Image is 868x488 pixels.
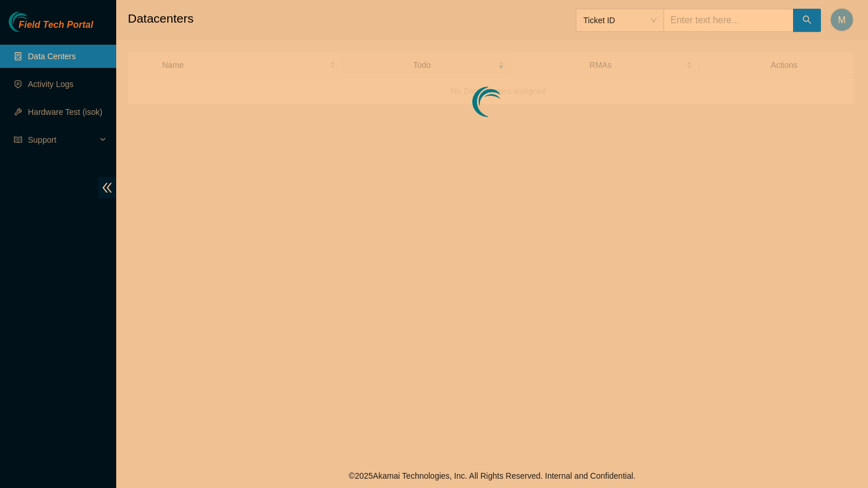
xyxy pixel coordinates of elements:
a: Akamai TechnologiesField Tech Portal [9,21,93,36]
a: Activity Logs [28,79,74,89]
span: M [838,13,845,27]
span: search [802,15,812,26]
footer: © 2025 Akamai Technologies, Inc. All Rights Reserved. Internal and Confidential. [116,464,868,488]
input: Enter text here... [663,9,794,32]
span: read [14,136,22,144]
span: double-left [98,177,116,198]
button: M [830,8,853,31]
span: Field Tech Portal [19,20,93,31]
a: Data Centers [28,52,76,61]
span: Support [28,128,96,151]
button: search [793,9,821,32]
img: Akamai Technologies [9,12,59,32]
span: Ticket ID [583,12,657,29]
a: Hardware Test (isok) [28,107,102,117]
